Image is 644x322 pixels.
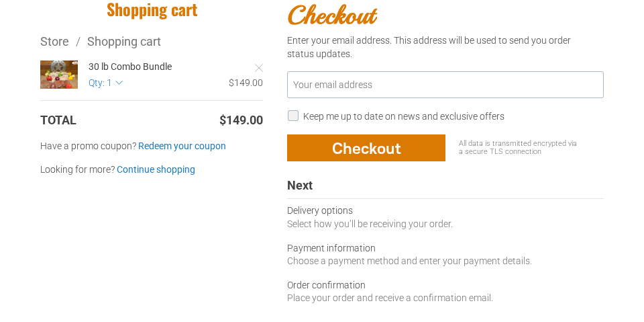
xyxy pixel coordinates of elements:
[287,134,445,161] button: Checkout
[87,34,161,48] a: Shopping cart
[445,134,604,161] div: All data is transmitted encrypted via a secure TLS connection
[287,292,604,305] div: Place your order and receive a confirmation email.
[287,242,604,255] div: Payment information
[287,218,604,231] div: Select how you’ll be receiving your order.
[40,140,263,153] label: Have a promo coupon?
[287,204,604,218] div: Delivery options
[69,34,87,48] span: /
[117,163,195,177] a: Continue shopping
[40,163,263,177] div: Looking for more?
[123,77,263,90] div: $149.00
[40,34,69,48] a: Store
[303,111,504,122] label: Keep me up to date on news and exclusive offers
[89,61,263,74] a: 30 lb Combo Bundle
[40,112,132,128] td: Total
[287,177,604,199] div: Next
[138,140,226,153] a: Redeem your coupon
[246,54,272,81] a: Remove Item
[287,279,604,292] div: Order confirmation
[219,112,263,128] span: $149.00
[287,255,604,268] div: Choose a payment method and enter your payment details.
[287,34,604,61] div: Enter your email address. This address will be used to send you order status updates.
[287,71,604,98] input: Your email address
[40,33,263,50] div: Breadcrumbs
